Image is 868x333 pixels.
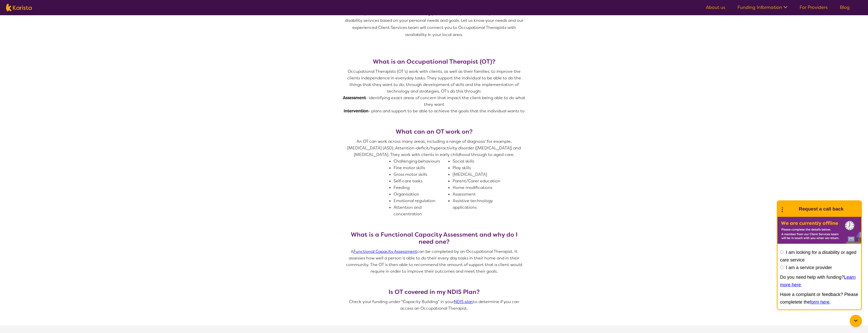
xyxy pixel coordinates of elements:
[394,198,449,204] li: Emotional regulation
[344,108,368,114] strong: Intervention
[786,204,796,214] img: Karista
[343,128,525,135] h3: What can an OT work on?
[780,250,856,262] label: I am looking for a disability or aged care service
[737,4,787,10] a: Funding Information
[799,205,843,213] h1: Request a call back
[394,178,449,184] li: Self-care tasks
[800,4,828,10] a: For Providers
[786,265,832,270] label: I am a service provider
[706,4,725,10] a: About us
[349,299,520,311] span: Check your funding under "Capacity Building" in your to determine if you can access an Occupation...
[394,158,449,165] li: Challenging behaviours
[840,4,850,10] a: Blog
[343,108,525,114] p: - plans and support to be able to achieve the goals that the individual wants to
[780,291,859,306] p: Have a complaint or feedback? Please completete the .
[346,249,523,274] span: A can be completed by an Occupational Therapist. It assesses how well a person is able to do thei...
[343,288,525,295] h3: Is OT covered in my NDIS Plan?
[394,171,449,178] li: Gross motor skills
[343,68,525,95] p: Occupational Therapists (OT’s) work with clients, as well as their families, to improve the clien...
[453,184,508,191] li: Home modifications
[343,95,366,100] strong: Assessment
[343,95,525,108] p: - identifying exact areas of concern that impact the client being able to do what they want
[453,191,508,198] li: Assessment
[778,217,861,244] img: Karista offline chat form to request call back
[810,300,829,305] a: form here
[454,299,473,304] a: NDIS plan
[354,249,417,254] a: Functional Capacity Assessment
[780,273,859,289] p: Do you need help with funding? .
[343,231,525,245] h3: What is a Functional Capacity Assessment and why do I need one?
[394,165,449,171] li: Fine motor skills
[343,58,525,65] h3: What is an Occupational Therapist (OT)?
[453,198,508,211] li: Assistive technology applications
[453,158,508,165] li: Social skills
[6,4,32,11] img: Karista logo
[394,191,449,198] li: Organisation
[394,184,449,191] li: Feeding
[394,204,449,217] li: Attention and concentration
[343,138,525,158] p: An OT can work across many areas, including a range of diagnosis' for example, [MEDICAL_DATA] (AS...
[453,171,508,178] li: [MEDICAL_DATA]
[453,178,508,184] li: Parent/Carer education
[453,165,508,171] li: Play skills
